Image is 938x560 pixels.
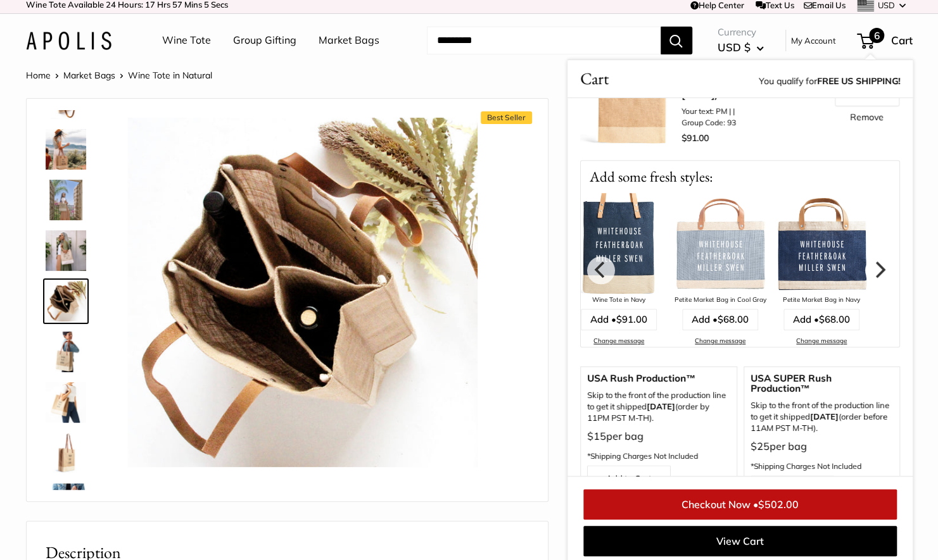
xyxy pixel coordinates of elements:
span: *Shipping Charges Not Included [750,461,861,471]
div: Wine Tote in Navy [568,294,669,306]
img: Apolis [26,32,111,50]
img: Wine Tote in Natural [127,118,477,467]
a: Wine Tote in Natural - Add Custom Text (Available until [DATE]) [681,56,821,102]
a: View Cart [583,526,897,556]
a: Add • [581,308,657,330]
button: USD $ [718,37,764,58]
span: Cart [580,66,609,91]
img: Wine Tote in Natural [580,46,681,147]
span: Currency [718,23,764,41]
a: Add • [783,308,859,330]
li: Your text: PM | | [681,106,821,117]
img: Wine Tote in Natural [46,129,86,170]
a: Wine Tote in Natural [43,177,89,223]
a: Add •$68.00 [682,308,758,330]
a: Wine Tote [162,31,211,50]
span: $502.00 [758,498,799,511]
span: USA SUPER Rush Production™ [750,373,893,394]
strong: FREE US SHIPPING! [817,75,900,87]
img: Wine Tote in Natural [46,281,86,321]
button: Previous [587,256,615,283]
button: Next [865,256,893,283]
a: Remove [850,113,884,121]
span: USD $ [718,40,751,54]
a: 6 Cart [858,30,913,51]
a: Add to Cart [750,475,833,502]
img: Wine Tote in Natural [46,433,86,473]
span: Skip to the front of the production line to get it shipped (order before 11AM PST M-TH). [750,400,893,434]
a: Add to Cart [587,465,671,492]
a: My Account [791,33,836,48]
a: Wine Tote in Natural [43,228,89,273]
a: Market Bags [319,31,379,50]
a: Checkout Now •$502.00 [583,489,897,520]
p: Add some fresh styles: [581,161,899,193]
iframe: Sign Up via Text for Offers [10,512,136,550]
div: Petite Market Bag in Cool Gray [669,294,771,306]
a: Home [26,70,51,81]
a: Wine Tote in Natural [43,481,89,526]
input: Quantity [856,89,877,99]
a: Wine Tote in Natural [43,127,89,172]
b: [DATE] [647,401,675,411]
p: per bag [587,427,730,465]
span: Best Seller [481,111,532,124]
nav: Breadcrumb [26,67,212,84]
a: Change message [796,336,847,344]
span: $91.00 [616,313,647,325]
a: Wine Tote in Natural [43,430,89,476]
input: Search... [427,27,661,54]
span: $68.00 [718,313,749,325]
button: Increase quantity by 1 [877,83,898,106]
a: Change message [695,336,745,344]
img: Wine Tote in Natural [46,483,86,524]
a: Wine Tote in Natural [43,278,89,324]
img: description_Versatile and chic, perfect to take anywhere. [46,332,86,372]
li: Group Code: 93 [681,117,821,128]
span: $15 [587,430,606,442]
span: Wine Tote in Natural [128,70,212,81]
button: Search [661,27,692,54]
a: description_Versatile and chic, perfect to take anywhere. [43,329,89,375]
a: Wine Tote in Natural [43,380,89,425]
span: *Shipping Charges Not Included [587,451,698,461]
span: $25 [750,440,769,452]
span: Cart [891,34,913,47]
span: 6 [869,28,884,43]
a: Group Gifting [233,31,296,50]
img: Wine Tote in Natural [46,180,86,220]
button: Decrease quantity by 1 [835,83,856,106]
strong: [DATE] [809,411,838,421]
a: Change message [593,336,644,344]
img: Wine Tote in Natural [46,382,86,423]
span: $68.00 [819,313,850,325]
div: Petite Market Bag in Navy [771,294,872,306]
a: Market Bags [63,70,115,81]
p: Skip to the front of the production line to get it shipped (order by 11PM PST M-TH). [587,390,730,424]
img: Wine Tote in Natural [46,230,86,271]
span: USA Rush Production™ [587,373,730,383]
p: per bag [750,437,893,475]
span: $91.00 [681,132,709,144]
span: You qualify for [759,73,900,91]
